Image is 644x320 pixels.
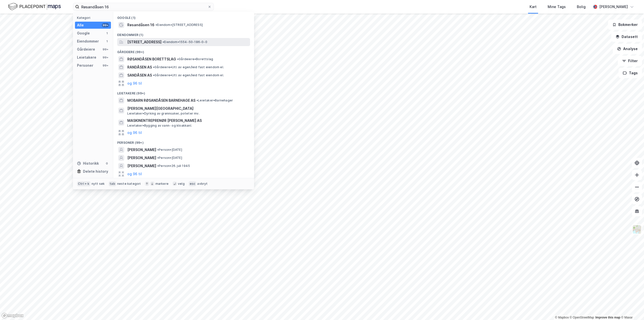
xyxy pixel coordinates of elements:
[127,112,199,116] span: Leietaker • Dyrking av grønnsaker, poteter mv.
[608,20,642,30] button: Bokmerker
[611,32,642,42] button: Datasett
[157,164,190,168] span: Person • 26. juli 1945
[102,47,109,51] div: 99+
[157,148,182,152] span: Person • [DATE]
[2,313,24,318] a: Mapbox homepage
[8,2,61,11] img: logo.f888ab2527a4732fd821a326f86c7f29.svg
[77,62,93,68] div: Personer
[127,97,195,103] span: MOBARN RØSANDÅSEN BARNEHAGE AS
[77,38,99,44] div: Eiendommer
[619,68,642,78] button: Tags
[127,105,248,112] span: [PERSON_NAME][GEOGRAPHIC_DATA]
[113,137,254,146] div: Personer (99+)
[77,54,96,60] div: Leietakere
[178,182,185,186] div: velg
[113,87,254,96] div: Leietakere (99+)
[102,63,109,67] div: 99+
[102,23,109,27] div: 99+
[77,16,111,20] div: Kategori
[177,57,179,61] span: •
[77,30,90,36] div: Google
[155,23,157,27] span: •
[153,65,224,69] span: Gårdeiere • Utl. av egen/leid fast eiendom el.
[570,316,594,319] a: OpenStreetMap
[127,171,142,177] button: og 96 til
[127,147,156,153] span: [PERSON_NAME]
[155,182,169,186] div: markere
[117,182,141,186] div: neste kategori
[102,55,109,59] div: 99+
[196,98,233,102] span: Leietaker • Barnehager
[157,148,159,152] span: •
[157,156,159,160] span: •
[530,4,537,10] div: Kart
[127,155,156,161] span: [PERSON_NAME]
[153,65,154,69] span: •
[113,29,254,38] div: Eiendommer (1)
[127,64,152,70] span: RANDÅSEN AS
[79,3,208,11] input: Søk på adresse, matrikkel, gårdeiere, leietakere eller personer
[619,296,644,320] div: Kontrollprogram for chat
[83,168,108,174] div: Delete history
[177,57,213,61] span: Gårdeiere • Borettslag
[127,124,192,128] span: Leietaker • Bygging av vann- og kloakkanl.
[113,46,254,55] div: Gårdeiere (99+)
[548,4,566,10] div: Mine Tags
[77,22,84,28] div: Alle
[189,181,196,186] div: esc
[599,4,628,10] div: [PERSON_NAME]
[155,23,203,27] span: Eiendom • [STREET_ADDRESS]
[157,164,159,168] span: •
[77,181,91,186] div: Ctrl + k
[618,56,642,66] button: Filter
[127,130,142,136] button: og 96 til
[109,181,116,186] div: tab
[127,39,162,45] span: [STREET_ADDRESS]
[632,225,642,234] img: Z
[127,72,152,78] span: SANDÅSEN AS
[105,39,109,43] div: 1
[113,12,254,21] div: Google (1)
[163,40,164,44] span: •
[105,31,109,35] div: 1
[196,98,198,102] span: •
[127,56,176,62] span: RØSANDÅSEN BORETTSLAG
[577,4,586,10] div: Bolig
[197,182,208,186] div: avbryt
[92,182,105,186] div: nytt søk
[127,80,142,86] button: og 96 til
[619,296,644,320] iframe: Chat Widget
[127,118,248,124] span: MASKINENTREPRENØR [PERSON_NAME] AS
[153,73,224,77] span: Gårdeiere • Utl. av egen/leid fast eiendom el.
[555,316,569,319] a: Mapbox
[105,161,109,165] div: 0
[613,44,642,54] button: Analyse
[127,163,156,169] span: [PERSON_NAME]
[127,22,154,28] span: Røsandåsen 16
[163,40,207,44] span: Eiendom • 1554-50-186-0-0
[157,156,182,160] span: Person • [DATE]
[77,46,95,52] div: Gårdeiere
[77,160,99,166] div: Historikk
[595,316,620,319] a: Improve this map
[153,73,154,77] span: •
